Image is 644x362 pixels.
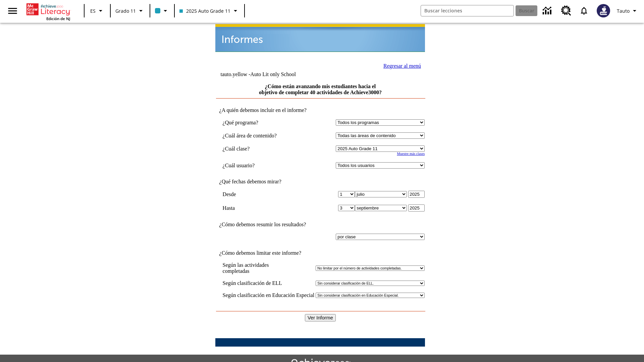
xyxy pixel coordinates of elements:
nobr: ¿Cuál área de contenido? [223,133,277,138]
nobr: Auto Lit only School [250,71,296,77]
td: Según clasificación en Educación Especial [223,292,315,298]
td: Hasta [223,204,298,212]
button: Clase: 2025 Auto Grade 11, Selecciona una clase [177,5,242,17]
td: ¿A quién debemos incluir en el informe? [216,107,425,113]
button: El color de la clase es azul claro. Cambiar el color de la clase. [152,5,172,17]
td: ¿Qué programa? [223,119,298,126]
button: Lenguaje: ES, Selecciona un idioma [87,5,108,17]
button: Perfil/Configuración [614,5,641,17]
td: Según clasificación de ELL [223,280,315,286]
td: ¿Cómo debemos resumir los resultados? [216,222,425,228]
div: Portada [26,2,70,21]
a: Centro de información [539,2,557,20]
a: Notificaciones [575,2,593,19]
input: Buscar campo [421,5,514,16]
td: Según las actividades completadas [223,262,315,274]
img: header [215,24,425,52]
button: Escoja un nuevo avatar [593,2,614,19]
span: ES [90,7,96,14]
td: Desde [223,191,298,198]
span: 2025 Auto Grade 11 [179,7,230,14]
td: tauto.yellow - [220,71,343,77]
span: Grado 11 [115,7,136,14]
a: Regresar al menú [383,63,421,69]
a: ¿Cómo están avanzando mis estudiantes hacia el objetivo de completar 40 actividades de Achieve3000? [259,83,382,95]
td: ¿Qué fechas debemos mirar? [216,179,425,185]
img: Avatar [597,4,610,17]
a: Muestre más clases [397,152,425,156]
span: Tauto [617,7,630,14]
td: ¿Cómo debemos limitar este informe? [216,250,425,256]
td: ¿Cuál clase? [223,145,298,152]
button: Grado: Grado 11, Elige un grado [113,5,148,17]
button: Abrir el menú lateral [3,1,22,21]
input: Ver Informe [305,314,336,321]
span: Edición de NJ [46,16,70,21]
a: Centro de recursos, Se abrirá en una pestaña nueva. [557,2,575,20]
td: ¿Cuál usuario? [223,162,298,169]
